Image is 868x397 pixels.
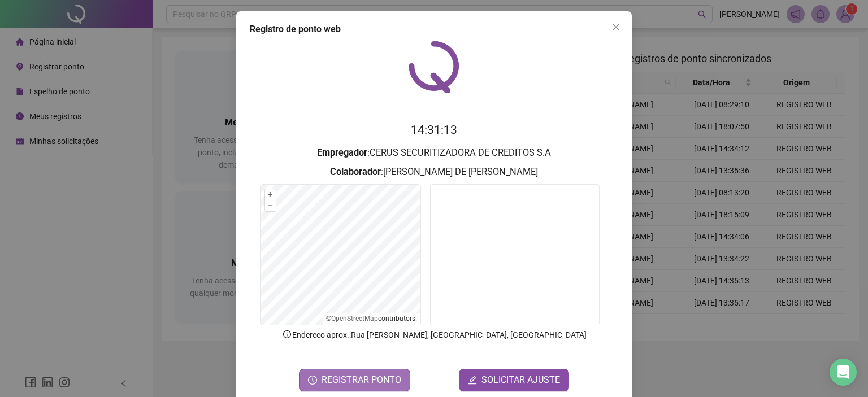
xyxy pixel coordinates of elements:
button: REGISTRAR PONTO [299,369,410,391]
span: REGISTRAR PONTO [322,373,401,387]
button: – [265,200,276,211]
strong: Empregador [317,147,367,158]
button: + [265,189,276,200]
span: info-circle [282,329,292,339]
strong: Colaborador [330,167,381,177]
p: Endereço aprox. : Rua [PERSON_NAME], [GEOGRAPHIC_DATA], [GEOGRAPHIC_DATA] [250,329,618,341]
img: QRPoint [409,41,459,93]
button: Close [607,18,625,36]
span: clock-circle [308,376,317,385]
span: close [611,23,620,32]
div: Registro de ponto web [250,23,618,36]
li: © contributors. [326,315,417,322]
time: 14:31:13 [411,123,457,137]
a: OpenStreetMap [331,315,378,322]
div: Open Intercom Messenger [830,359,857,386]
button: editSOLICITAR AJUSTE [459,369,569,391]
h3: : [PERSON_NAME] DE [PERSON_NAME] [250,165,618,180]
span: edit [468,376,477,385]
span: SOLICITAR AJUSTE [481,373,560,387]
h3: : CERUS SECURITIZADORA DE CREDITOS S.A [250,146,618,160]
